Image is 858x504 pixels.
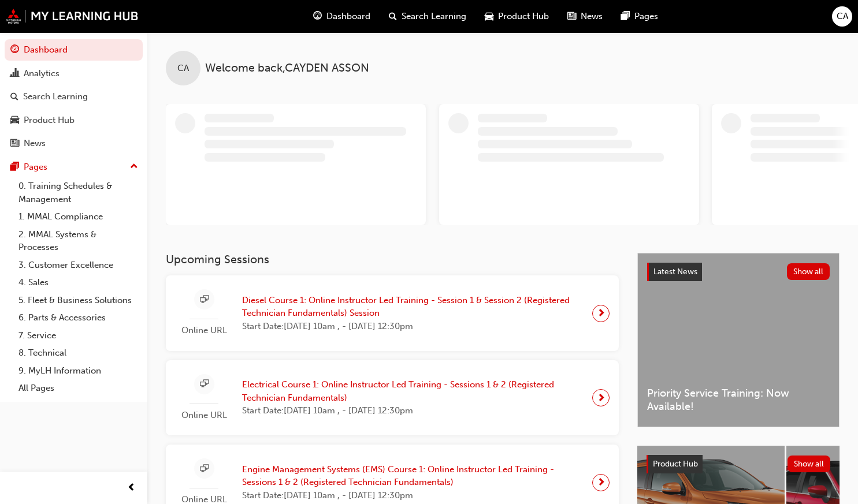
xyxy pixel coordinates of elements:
div: News [24,137,46,150]
a: Dashboard [5,39,143,61]
a: Product Hub [5,110,143,131]
span: Engine Management Systems (EMS) Course 1: Online Instructor Led Training - Sessions 1 & 2 (Regist... [242,463,583,489]
a: guage-iconDashboard [304,5,380,28]
a: Latest NewsShow all [647,263,830,281]
button: Show all [788,456,831,472]
span: sessionType_ONLINE_URL-icon [200,293,209,307]
span: pages-icon [10,162,19,173]
div: Search Learning [23,90,88,103]
span: guage-icon [10,45,19,55]
a: car-iconProduct Hub [476,5,558,28]
a: 1. MMAL Compliance [14,208,143,226]
a: Search Learning [5,86,143,107]
div: Product Hub [24,114,75,127]
span: prev-icon [127,481,136,495]
span: Product Hub [498,10,549,23]
span: news-icon [567,9,576,24]
span: search-icon [10,92,18,102]
button: Pages [5,156,143,178]
a: Online URLDiesel Course 1: Online Instructor Led Training - Session 1 & Session 2 (Registered Tec... [175,285,610,342]
span: guage-icon [313,9,322,24]
a: 7. Service [14,327,143,345]
span: next-icon [597,390,606,406]
span: car-icon [485,9,493,24]
a: 6. Parts & Accessories [14,309,143,327]
a: 4. Sales [14,274,143,292]
div: Pages [24,160,47,174]
button: CA [832,6,852,27]
a: 9. MyLH Information [14,362,143,380]
span: sessionType_ONLINE_URL-icon [200,462,209,476]
span: CA [177,62,189,75]
div: Analytics [24,67,60,80]
span: Online URL [175,409,233,422]
a: 5. Fleet & Business Solutions [14,292,143,309]
span: Start Date: [DATE] 10am , - [DATE] 12:30pm [242,489,583,502]
span: chart-icon [10,69,19,79]
span: sessionType_ONLINE_URL-icon [200,377,209,391]
span: next-icon [597,305,606,322]
span: pages-icon [621,9,630,24]
span: Pages [634,10,658,23]
span: Latest News [653,267,697,277]
a: 3. Customer Excellence [14,256,143,274]
a: Online URLElectrical Course 1: Online Instructor Led Training - Sessions 1 & 2 (Registered Techni... [175,369,610,427]
a: news-iconNews [558,5,612,28]
a: 2. MMAL Systems & Processes [14,226,143,256]
span: Start Date: [DATE] 10am , - [DATE] 12:30pm [242,404,583,417]
span: Search Learning [402,10,466,23]
span: up-icon [130,159,138,174]
span: next-icon [597,475,606,491]
img: mmal [6,9,139,24]
h3: Upcoming Sessions [166,253,619,266]
a: Product HubShow all [647,455,830,473]
a: 0. Training Schedules & Management [14,177,143,208]
span: news-icon [10,139,19,149]
span: News [581,10,603,23]
span: car-icon [10,115,19,126]
span: Electrical Course 1: Online Instructor Led Training - Sessions 1 & 2 (Registered Technician Funda... [242,378,583,404]
span: Priority Service Training: Now Available! [647,387,830,413]
span: Product Hub [653,459,698,469]
a: Latest NewsShow allPriority Service Training: Now Available! [637,253,840,427]
button: Show all [787,263,830,280]
a: 8. Technical [14,344,143,362]
span: Online URL [175,324,233,337]
span: Dashboard [326,10,370,23]
a: pages-iconPages [612,5,667,28]
span: Diesel Course 1: Online Instructor Led Training - Session 1 & Session 2 (Registered Technician Fu... [242,294,583,320]
a: News [5,133,143,154]
button: DashboardAnalyticsSearch LearningProduct HubNews [5,37,143,156]
span: search-icon [389,9,397,24]
span: CA [837,10,848,23]
a: Analytics [5,63,143,84]
span: Welcome back , CAYDEN ASSON [205,62,369,75]
a: search-iconSearch Learning [380,5,476,28]
a: All Pages [14,379,143,397]
span: Start Date: [DATE] 10am , - [DATE] 12:30pm [242,320,583,333]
